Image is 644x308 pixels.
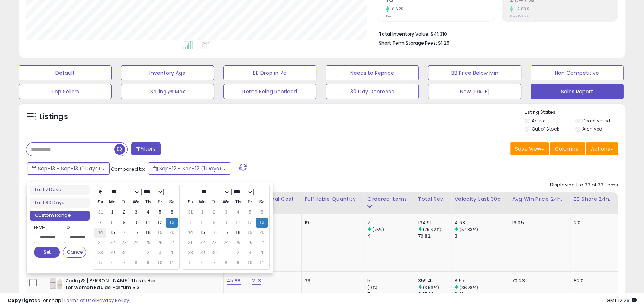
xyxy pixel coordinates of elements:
button: Filters [131,142,160,155]
td: 13 [256,218,268,228]
td: 21 [184,238,196,248]
td: 2 [118,207,130,217]
td: 16 [208,228,220,238]
span: $1.25 [438,39,450,46]
td: 10 [154,258,166,268]
td: 2 [208,207,220,217]
td: 4 [166,248,178,258]
div: 76.82 [418,233,451,240]
td: 9 [142,258,154,268]
td: 10 [220,218,232,228]
td: 6 [106,258,118,268]
button: Save View [510,142,549,155]
span: Compared to: [111,166,145,173]
button: Default [19,65,112,80]
button: Needs to Reprice [326,65,419,80]
td: 9 [118,218,130,228]
div: 19 [305,219,358,226]
small: (75.62%) [423,227,441,232]
button: Sales Report [531,84,624,99]
strong: Copyright [7,297,35,304]
td: 15 [196,228,208,238]
button: Actions [586,142,618,155]
b: Short Term Storage Fees: [379,40,437,46]
td: 12 [154,218,166,228]
th: Su [94,197,106,207]
td: 4 [232,207,244,217]
td: 29 [196,248,208,258]
th: We [130,197,142,207]
label: Active [532,118,545,124]
div: 3.57 [454,277,509,284]
small: Prev: 19.02% [510,14,529,19]
td: 3 [130,207,142,217]
div: 70.23 [512,277,565,284]
td: 7 [118,258,130,268]
button: Non Competitive [531,65,624,80]
b: Zadig & [PERSON_NAME] This is Her for women Eau de Parfum 3.3 ounce [65,277,156,300]
td: 30 [118,248,130,258]
label: Out of Stock [532,126,559,132]
div: seller snap | | [7,297,129,304]
div: 39 [305,277,358,284]
small: 12.88% [513,6,529,12]
div: 7 [367,219,415,226]
div: Velocity Last 30d [454,195,506,203]
td: 5 [244,207,256,217]
td: 14 [184,228,196,238]
th: Sa [166,197,178,207]
td: 20 [256,228,268,238]
th: Tu [118,197,130,207]
th: Su [184,197,196,207]
div: 3 [454,233,509,240]
p: Listing States: [525,109,625,116]
div: 4 [367,233,415,240]
td: 14 [94,228,106,238]
small: (0%) [367,285,378,291]
td: 28 [184,248,196,258]
button: Inventory Age [121,65,214,80]
td: 2 [142,248,154,258]
th: Sa [256,197,268,207]
td: 22 [196,238,208,248]
button: Set [34,247,60,258]
button: Cancel [63,247,86,258]
td: 27 [256,238,268,248]
div: 359.4 [418,277,451,284]
td: 18 [232,228,244,238]
td: 8 [130,258,142,268]
td: 1 [220,248,232,258]
td: 15 [106,228,118,238]
td: 1 [130,248,142,258]
div: BB Share 24h. [573,195,615,203]
td: 9 [232,258,244,268]
td: 7 [94,218,106,228]
td: 17 [220,228,232,238]
td: 1 [106,207,118,217]
div: 134.91 [418,219,451,226]
button: Sep-13 - Sep-13 (1 Days) [27,162,110,175]
div: 2% [573,219,612,226]
td: 11 [256,258,268,268]
td: 3 [244,248,256,258]
td: 31 [94,207,106,217]
td: 29 [106,248,118,258]
td: 3 [220,207,232,217]
b: Total Inventory Value: [379,31,429,37]
span: Sep-12 - Sep-12 (1 Days) [159,165,222,172]
td: 5 [94,258,106,268]
label: To [64,224,86,231]
td: 25 [142,238,154,248]
td: 19 [154,228,166,238]
label: From [34,224,60,231]
small: (54.33%) [459,227,478,232]
td: 27 [166,238,178,248]
td: 4 [256,248,268,258]
td: 6 [166,207,178,217]
div: 4.63 [454,219,509,226]
h5: Listings [39,112,68,122]
td: 7 [208,258,220,268]
td: 10 [130,218,142,228]
th: Mo [106,197,118,207]
button: Selling @ Max [121,84,214,99]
